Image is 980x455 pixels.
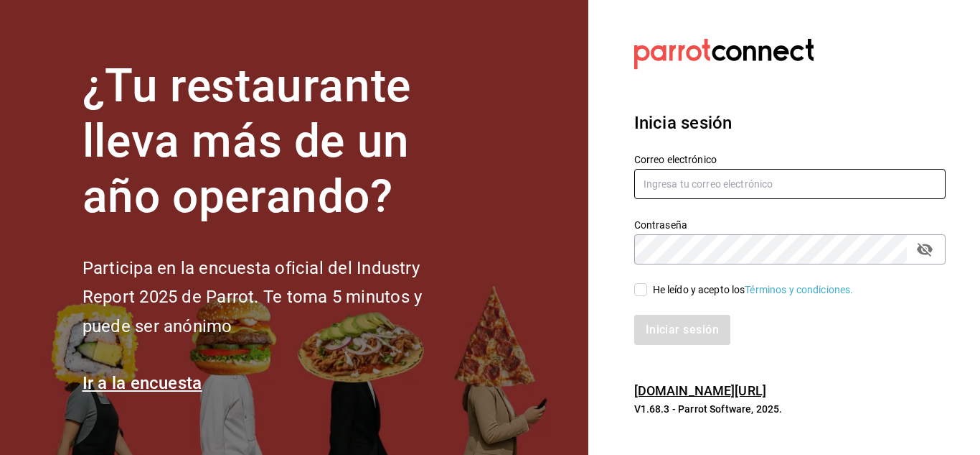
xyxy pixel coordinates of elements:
[634,402,946,416] p: V1.68.3 - Parrot Software, 2025.
[745,284,853,295] a: Términos y condiciones.
[634,383,766,398] a: [DOMAIN_NAME][URL]
[634,220,946,230] label: Contraseña
[83,373,202,393] a: Ir a la encuesta
[634,155,946,165] label: Correo electrónico
[83,59,470,224] h1: ¿Tu restaurante lleva más de un año operando?
[83,254,470,341] h2: Participa en la encuesta oficial del Industry Report 2025 de Parrot. Te toma 5 minutos y puede se...
[634,110,946,136] h3: Inicia sesión
[913,237,937,262] button: passwordField
[653,282,854,298] div: He leído y acepto los
[634,169,946,199] input: Ingresa tu correo electrónico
